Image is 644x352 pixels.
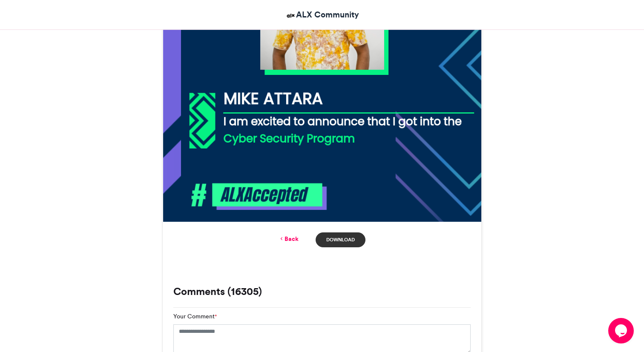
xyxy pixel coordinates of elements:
[608,318,635,343] iframe: chat widget
[173,312,217,321] label: Your Comment
[316,232,365,247] a: Download
[285,10,296,21] img: ALX Community
[279,235,299,243] a: Back
[285,9,359,21] a: ALX Community
[173,286,471,297] h3: Comments (16305)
